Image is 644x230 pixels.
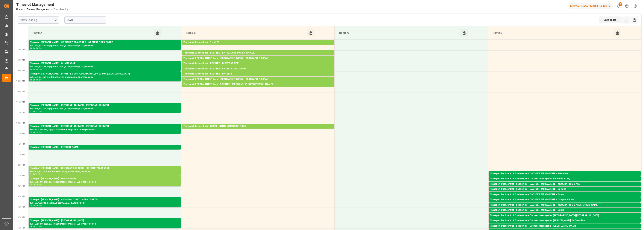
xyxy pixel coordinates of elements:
[490,217,639,221] div: Pallets: 2,TU: 20,City: [GEOGRAPHIC_DATA],[GEOGRAPHIC_DATA],Arrival: [DATE] 00:00:00
[30,110,36,112] div: 11:00
[36,79,36,81] div: -
[16,112,25,114] span: 11:30 AM
[490,193,639,197] div: Transport Dachser Cof Foodservice - DACHSER MESSAGERIE - Barco
[183,41,332,44] div: Transport Kuehne Lots - ? - MIOS
[16,2,69,7] div: Timeslot Management
[18,143,25,145] span: 1:00 PM
[490,191,639,194] div: Pallets: 1,TU: 16,City: [GEOGRAPHIC_DATA],Arrival: [DATE] 00:00:00
[30,223,179,226] div: Pallets: 23,TU: 1302,City: [GEOGRAPHIC_DATA],Arrival: [DATE] 00:00:00
[490,172,639,176] div: Transport Dachser Cof Foodservice - DACHSER MESSAGERIE - Talaudière
[16,80,25,82] span: 10:00 AM
[36,226,42,227] div: 17:00
[183,124,332,128] div: Transport Kuehne Lots - CORSI - SAINT MARTIN DE CRAU
[36,110,36,112] div: -
[183,65,332,68] div: Pallets: 3,TU: 56,City: MONTBARTIER,Arrival: [DATE] 00:00:00
[36,131,42,133] div: 12:30
[64,16,106,24] input: DD-MM-YYYY
[183,86,332,89] div: Pallets: ,TU: 25,City: [GEOGRAPHIC_DATA][PERSON_NAME],Arrival: [DATE] 00:00:00
[36,173,42,175] div: 14:30
[36,110,42,112] div: 11:30
[490,219,639,223] div: Transport Dachser Cof Foodservice - Dachser messagerie - [PERSON_NAME] De Guardiara
[27,8,49,11] a: Timeslot Management
[30,44,179,48] div: Pallets: 1,TU: 569,City: [GEOGRAPHIC_DATA],Arrival: [DATE] 00:00:00
[30,107,179,110] div: Pallets: 6,TU: 307,City: [GEOGRAPHIC_DATA],Arrival: [DATE] 00:00:00
[18,59,25,61] span: 9:00 AM
[569,3,613,9] div: Melitta Europa GmbH & Co. KG
[183,51,332,55] div: Transport Kuehne Lots - FOURNIE - ENTRAIGUES SUR LA SORGUE
[30,184,36,185] div: 14:30
[30,173,36,175] div: 14:00
[30,170,179,173] div: Pallets: 5,TU: ,City: [GEOGRAPHIC_DATA],Arrival: [DATE] 00:00:00
[16,122,25,124] span: 12:00 PM
[490,212,639,215] div: Pallets: 2,TU: 26,City: [GEOGRAPHIC_DATA],Arrival: [DATE] 00:00:00
[16,91,25,93] span: 10:30 AM
[36,47,42,49] div: 08:30
[36,173,36,175] div: -
[490,182,639,186] div: Transport Dachser Cof Foodservice - DACHSER MESSAGERIE - [GEOGRAPHIC_DATA]
[30,219,179,223] div: Transport [PERSON_NAME] - [GEOGRAPHIC_DATA]
[183,83,332,86] div: Transport [PERSON_NAME] Lots - FOURNIE - [GEOGRAPHIC_DATA][PERSON_NAME]
[30,128,179,131] div: Pallets: 14,TU: 514,City: [GEOGRAPHIC_DATA],Arrival: [DATE] 00:00:00
[18,206,25,208] span: 4:00 PM
[490,214,639,217] div: Transport Dachser Cof Foodservice - Dachser messagerie - [GEOGRAPHIC_DATA],[GEOGRAPHIC_DATA]
[183,81,332,84] div: Pallets: ,TU: 70,City: [GEOGRAPHIC_DATA],Arrival: [DATE] 00:00:00
[490,202,639,205] div: Pallets: ,TU: 76,City: [GEOGRAPHIC_DATA],Arrival: [DATE] 00:00:00
[490,177,639,181] div: Transport Dachser Cof Foodservice - Dachser messagerie - Verneuil L'Etang
[18,153,25,156] span: 1:30 PM
[36,68,42,70] div: 09:30
[30,47,36,49] div: 08:00
[30,72,179,76] div: Transport [PERSON_NAME] - BRUYERES SUR [GEOGRAPHIC_DATA] SUR [GEOGRAPHIC_DATA]
[569,2,614,10] button: Melitta Europa GmbH & Co. KG
[490,208,639,212] div: Transport Dachser Cof Foodservice - DACHSER MESSAGERIE - Genlis
[30,205,36,206] div: 15:30
[183,67,332,71] div: Transport Kuehne Lots - FOURNIE - CASTETS DES LANDES
[36,47,36,49] div: -
[30,79,36,81] div: 09:30
[183,57,332,60] div: Transport [PERSON_NAME] Lots - [GEOGRAPHIC_DATA] - [GEOGRAPHIC_DATA]
[183,77,332,81] div: Transport [PERSON_NAME] Lots - [GEOGRAPHIC_DATA] - [GEOGRAPHIC_DATA]
[490,187,639,191] div: Transport Dachser Cof Foodservice - DACHSER MESSAGERIE - Cornillé
[18,49,25,51] span: 8:30 AM
[30,62,179,65] div: Transport [PERSON_NAME] - CHAMPAGNE
[30,202,179,205] div: Pallets: ,TU: 2340,City: EPAUX BEZU,Arrival: [DATE] 00:00:00
[490,186,639,189] div: Pallets: ,TU: 75,City: [GEOGRAPHIC_DATA],Arrival: [DATE] 00:00:00
[18,70,25,72] span: 9:30 AM
[18,16,59,24] input: Type to search/select
[36,205,42,206] div: 16:00
[183,72,332,76] div: Transport Kuehne Lots - FOURNIE - BASSENS
[183,44,332,48] div: Pallets: 16,TU: 28,City: MIOS,Arrival: [DATE] 00:00:00
[490,224,639,228] div: Transport Dachser Cof Foodservice - Dachser messagerie - [GEOGRAPHIC_DATA]
[183,62,332,65] div: Transport Kuehne Lots - FOURNIE - MONTBARTIER
[30,124,179,128] div: Transport [PERSON_NAME] - [GEOGRAPHIC_DATA] - [GEOGRAPHIC_DATA]
[36,131,36,133] div: -
[16,8,22,11] a: Home
[30,181,179,184] div: Pallets: 35,TU: 1760,City: [GEOGRAPHIC_DATA],Arrival: [DATE] 00:00:00
[36,205,36,206] div: -
[183,55,332,58] div: Pallets: 2,TU: 337,City: [GEOGRAPHIC_DATA],Arrival: [DATE] 00:00:00
[31,29,154,36] div: Ramp A
[183,60,332,63] div: Pallets: ,TU: 195,City: [GEOGRAPHIC_DATA],Arrival: [DATE] 00:00:00
[490,198,639,202] div: Transport Dachser Cof Foodservice - DACHSER MESSAGERIE - Campos Verdes
[30,131,36,133] div: 12:00
[490,176,639,179] div: Pallets: 2,TU: ,City: [GEOGRAPHIC_DATA],Arrival: [DATE] 00:00:00
[30,68,36,70] div: 09:00
[614,2,623,10] button: show 1 new notifications
[490,203,639,207] div: Transport Dachser Cof Foodservice - DACHSER MESSAGERIE - [GEOGRAPHIC_DATA][PERSON_NAME]
[16,101,25,103] span: 11:00 AM
[30,103,179,107] div: Transport [PERSON_NAME] - [GEOGRAPHIC_DATA] - [GEOGRAPHIC_DATA]
[36,68,36,70] div: -
[30,198,179,202] div: Transport [PERSON_NAME] - 4279 EPAUX BEZU - EPAUX BEZU
[30,65,179,68] div: Pallets: 4,TU: 511,City: [GEOGRAPHIC_DATA],Arrival: [DATE] 00:00:00
[30,41,179,44] div: Transport [PERSON_NAME] - ST PIERRE DES CORPS - ST PIERRE DES CORPS
[30,76,179,79] div: Pallets: 3,TU: 340,City: [GEOGRAPHIC_DATA],Arrival: [DATE] 00:00:00
[18,164,25,166] span: 2:00 PM
[30,149,179,152] div: Pallets: ,TU: 81,City: [GEOGRAPHIC_DATA],Arrival: [DATE] 00:00:00
[36,184,42,185] div: 15:00
[30,166,179,170] div: Transport [PERSON_NAME] - BRETIGNY SUR ORGE - BRETIGNY SUR ORGE
[183,76,332,79] div: Pallets: 4,TU: ,City: [GEOGRAPHIC_DATA],Arrival: [DATE] 00:00:00
[183,128,332,131] div: Pallets: ,TU: 39,City: [GEOGRAPHIC_DATA][PERSON_NAME],Arrival: [DATE] 00:00:00
[623,2,631,10] button: Help Center
[599,16,622,23] div: Dashboard
[30,145,179,149] div: Transport [PERSON_NAME] - [PERSON_NAME]
[36,79,42,81] div: 10:00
